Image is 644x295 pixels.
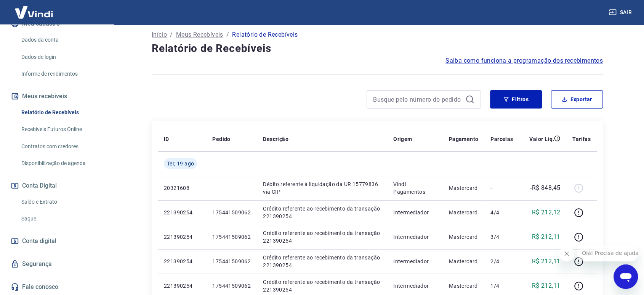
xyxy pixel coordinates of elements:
p: Tarifas [572,135,591,143]
h4: Relatório de Recebíveis [152,41,603,56]
button: Meus recebíveis [9,88,105,105]
p: Crédito referente ao recebimento da transação 221390254 [263,205,381,220]
p: Intermediador [393,209,437,216]
a: Contratos com credores [18,139,105,154]
button: Exportar [551,90,603,109]
a: Saque [18,211,105,227]
p: 221390254 [164,209,200,216]
a: Início [152,30,167,39]
p: Crédito referente ao recebimento da transação 221390254 [263,278,381,293]
p: 1/4 [490,282,513,290]
p: Débito referente à liquidação da UR 15779836 via CIP [263,180,381,196]
p: Mastercard [449,209,479,216]
p: Mastercard [449,282,479,290]
a: Informe de rendimentos [18,66,105,82]
a: Saiba como funciona a programação dos recebimentos [445,56,603,65]
a: Saldo e Extrato [18,194,105,210]
span: Olá! Precisa de ajuda? [5,5,64,11]
a: Dados da conta [18,32,105,48]
a: Segurança [9,256,105,272]
p: R$ 212,12 [532,208,561,217]
p: ID [164,135,169,143]
p: 2/4 [490,258,513,265]
p: Crédito referente ao recebimento da transação 221390254 [263,254,381,269]
img: Vindi [9,0,59,24]
iframe: Mensagem da empresa [577,245,638,261]
p: 221390254 [164,233,200,241]
p: Intermediador [393,258,437,265]
p: Mastercard [449,258,479,265]
p: / [170,30,173,39]
span: Conta digital [22,236,56,246]
p: 20321608 [164,184,200,192]
p: Origem [393,135,412,143]
a: Disponibilização de agenda [18,156,105,171]
p: Pedido [212,135,230,143]
p: Pagamento [449,135,479,143]
button: Filtros [490,90,542,109]
p: 175441509062 [212,209,251,216]
a: Meus Recebíveis [176,30,223,39]
iframe: Botão para abrir a janela de mensagens [614,264,638,289]
p: 175441509062 [212,233,251,241]
p: 221390254 [164,258,200,265]
iframe: Fechar mensagem [559,246,574,261]
p: 3/4 [490,233,513,241]
p: R$ 212,11 [532,232,561,242]
p: Descrição [263,135,288,143]
p: 221390254 [164,282,200,290]
p: R$ 212,11 [532,281,561,290]
p: Valor Líq. [529,135,554,143]
button: Conta Digital [9,177,105,194]
a: Relatório de Recebíveis [18,105,105,120]
p: -R$ 848,45 [530,183,560,193]
button: Sair [607,5,635,19]
p: - [490,184,513,192]
a: Recebíveis Futuros Online [18,122,105,137]
p: Vindi Pagamentos [393,180,437,196]
a: Conta digital [9,233,105,250]
p: 175441509062 [212,258,251,265]
span: Ter, 19 ago [167,160,194,167]
input: Busque pelo número do pedido [373,94,462,105]
p: 4/4 [490,209,513,216]
p: 175441509062 [212,282,251,290]
p: Crédito referente ao recebimento da transação 221390254 [263,229,381,245]
p: Relatório de Recebíveis [232,30,298,39]
p: / [226,30,229,39]
p: Intermediador [393,233,437,241]
p: Mastercard [449,233,479,241]
p: Intermediador [393,282,437,290]
p: Mastercard [449,184,479,192]
p: R$ 212,11 [532,257,561,266]
a: Dados de login [18,49,105,65]
p: Parcelas [490,135,513,143]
